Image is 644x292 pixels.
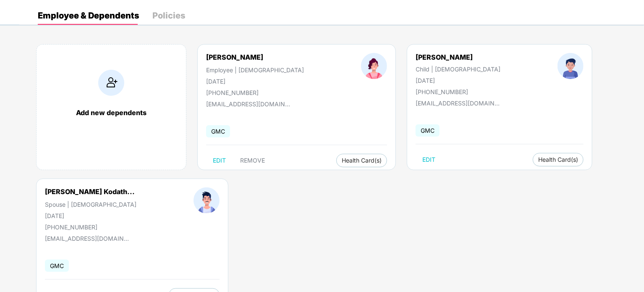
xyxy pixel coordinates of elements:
[533,153,584,166] button: Health Card(s)
[206,78,304,85] div: [DATE]
[416,66,500,73] div: Child | [DEMOGRAPHIC_DATA]
[342,158,382,163] span: Health Card(s)
[416,77,500,84] div: [DATE]
[206,154,233,167] button: EDIT
[206,66,304,74] div: Employee | [DEMOGRAPHIC_DATA]
[98,70,124,96] img: addIcon
[206,89,304,96] div: [PHONE_NUMBER]
[416,100,500,107] div: [EMAIL_ADDRESS][DOMAIN_NAME]
[45,224,136,231] div: [PHONE_NUMBER]
[45,108,178,117] div: Add new dependents
[538,158,578,162] span: Health Card(s)
[213,157,226,164] span: EDIT
[233,154,272,167] button: REMOVE
[45,187,135,196] div: [PERSON_NAME] Kodath...
[416,153,442,166] button: EDIT
[336,154,387,167] button: Health Card(s)
[416,88,500,95] div: [PHONE_NUMBER]
[558,53,584,79] img: profileImage
[416,53,500,61] div: [PERSON_NAME]
[422,156,435,163] span: EDIT
[361,53,387,79] img: profileImage
[416,124,440,137] span: GMC
[45,260,69,272] span: GMC
[152,11,185,20] div: Policies
[45,212,136,219] div: [DATE]
[38,11,139,20] div: Employee & Dependents
[206,125,230,137] span: GMC
[206,100,290,108] div: [EMAIL_ADDRESS][DOMAIN_NAME]
[45,201,136,208] div: Spouse | [DEMOGRAPHIC_DATA]
[206,53,263,61] div: [PERSON_NAME]
[194,187,220,213] img: profileImage
[240,157,265,164] span: REMOVE
[45,235,129,242] div: [EMAIL_ADDRESS][DOMAIN_NAME]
